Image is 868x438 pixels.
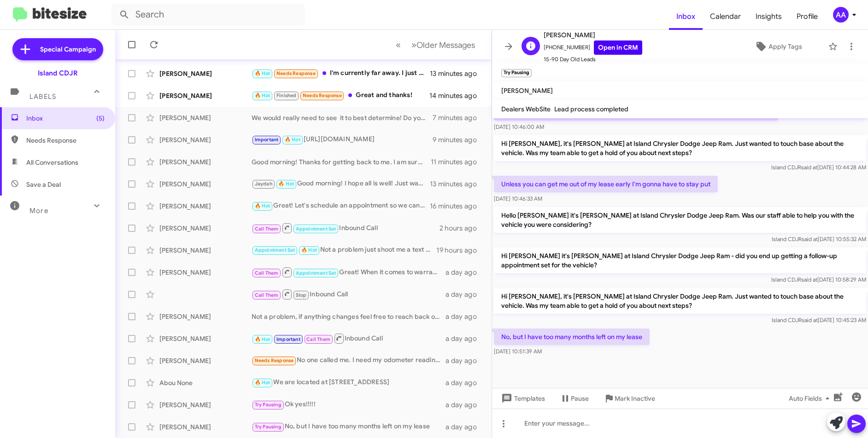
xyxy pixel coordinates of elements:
button: AA [825,7,858,23]
div: Inbound Call [252,288,446,300]
div: 13 minutes ago [430,179,484,189]
div: [PERSON_NAME] [159,356,252,365]
div: [PERSON_NAME] [159,135,252,144]
span: Important [276,336,300,342]
div: Great! When it comes to warranties on our Vehicle, Its the easiest part! [252,266,446,278]
span: Auto Fields [789,390,833,407]
span: Important [255,137,279,143]
span: Needs Response [303,92,342,98]
div: Great and thanks! [252,90,429,101]
span: Mark Inactive [615,390,655,407]
div: [URL][DOMAIN_NAME] [252,134,433,145]
span: Call Them [306,336,330,342]
div: a day ago [446,312,484,321]
span: Jaydah [255,181,272,187]
div: 16 minutes ago [430,202,484,211]
p: Hi [PERSON_NAME], it's [PERSON_NAME] at Island Chrysler Dodge Jeep Ram. Just wanted to touch base... [494,288,866,314]
span: » [411,39,416,51]
div: 14 minutes ago [429,91,484,100]
span: 🔥 Hot [255,203,270,209]
div: a day ago [446,378,484,387]
a: Open in CRM [594,40,642,55]
span: « [396,39,401,51]
span: 🔥 Hot [255,92,270,98]
button: Next [406,35,481,54]
div: Good morning! Thanks for getting back to me. I am sure we can help see what we can do to get you ... [252,157,431,167]
div: 7 minutes ago [433,113,484,122]
span: said at [801,164,817,171]
p: No, but I have too many months left on my lease [494,328,650,345]
div: [PERSON_NAME] [159,157,252,167]
div: a day ago [446,400,484,409]
span: Appointment Set [255,247,295,253]
span: [PERSON_NAME] [544,29,642,40]
span: Profile [789,3,825,30]
span: 🔥 Hot [255,380,270,386]
span: Templates [499,390,545,407]
div: Good morning! I hope all is well! Just wanted to check in and see what time you would like to com... [252,179,430,189]
span: Finished [276,92,297,98]
nav: Page navigation example [391,35,481,54]
span: Try Pausing [255,402,282,408]
p: Hi [PERSON_NAME], it's [PERSON_NAME] at Island Chrysler Dodge Jeep Ram. Just wanted to touch base... [494,135,866,161]
span: Inbox [26,114,105,123]
span: Island CDJR [DATE] 10:58:29 AM [771,276,866,283]
span: More [29,207,48,215]
button: Previous [390,35,406,54]
div: 13 minutes ago [430,69,484,78]
span: Call Them [255,226,279,232]
span: Insights [748,3,789,30]
span: Call Them [255,292,279,298]
span: [PERSON_NAME] [501,86,553,95]
div: [PERSON_NAME] [159,268,252,277]
span: Inbox [669,3,703,30]
span: Island CDJR [DATE] 10:44:28 AM [771,164,866,171]
button: Auto Fields [781,390,840,407]
div: Island CDJR [38,69,78,78]
span: Pause [571,390,589,407]
span: Needs Response [276,70,316,76]
span: Call Them [255,270,279,276]
div: [PERSON_NAME] [159,246,252,255]
span: 🔥 Hot [285,137,300,143]
span: Needs Response [255,357,294,363]
div: We are located at [STREET_ADDRESS] [252,377,446,388]
div: Abou None [159,378,252,387]
span: Needs Response [26,136,105,145]
div: 11 minutes ago [431,157,484,167]
div: [PERSON_NAME] [159,69,252,78]
button: Mark Inactive [596,390,663,407]
input: Search [111,4,305,26]
div: Inbound Call [252,222,440,234]
span: 15-90 Day Old Leads [544,55,642,64]
span: [DATE] 10:51:39 AM [494,348,542,355]
div: [PERSON_NAME] [159,312,252,321]
a: Special Campaign [12,38,103,60]
span: 🔥 Hot [278,181,294,187]
span: All Conversations [26,158,78,167]
div: a day ago [446,290,484,299]
span: said at [802,317,818,323]
span: 🔥 Hot [255,336,270,342]
p: Hello [PERSON_NAME] it's [PERSON_NAME] at Island Chrysler Dodge Jeep Ram. Was our staff able to h... [494,207,866,233]
span: 🔥 Hot [301,247,317,253]
div: Ok yes!!!!! [252,399,446,410]
div: [PERSON_NAME] [159,113,252,122]
div: Inbound Call [252,333,446,344]
span: said at [802,236,818,242]
div: We would really need to see it to best determine! Do you have some time [DATE] or [DATE] to bring... [252,113,433,122]
div: [PERSON_NAME] [159,91,252,100]
p: Hi [PERSON_NAME] it's [PERSON_NAME] at Island Chrysler Dodge Jeep Ram - did you end up getting a ... [494,248,866,273]
button: Apply Tags [732,38,824,55]
p: Unless you can get me out of my lease early I'm gonna have to stay put [494,176,718,192]
div: No, but I have too many months left on my lease [252,421,446,432]
span: [PHONE_NUMBER] [544,40,642,55]
div: Not a problem just shoot me a text when you're ready [252,245,436,255]
div: [PERSON_NAME] [159,179,252,189]
span: [DATE] 10:46:00 AM [494,123,544,130]
span: (5) [96,114,105,123]
a: Calendar [703,3,748,30]
div: [PERSON_NAME] [159,422,252,432]
div: [PERSON_NAME] [159,334,252,343]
